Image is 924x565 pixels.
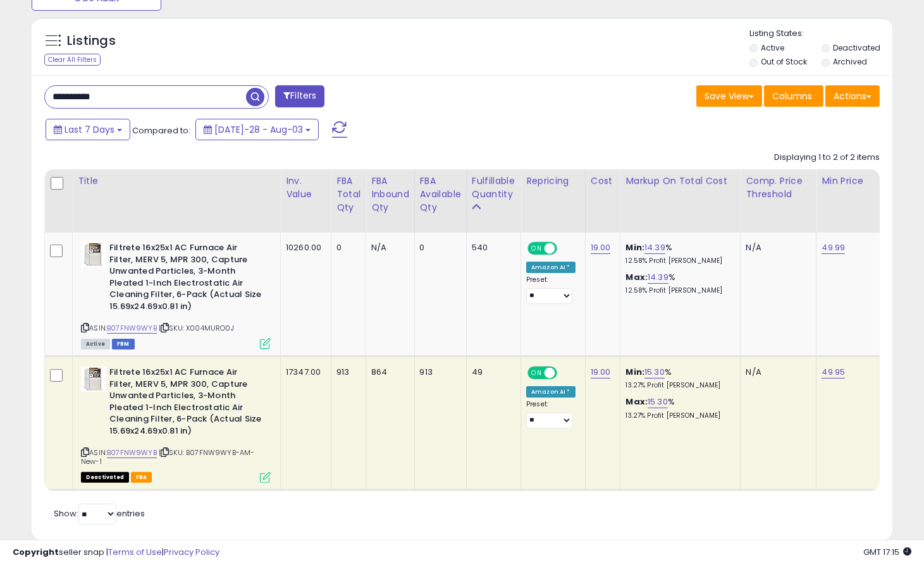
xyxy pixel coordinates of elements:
[472,174,515,201] div: Fulfillable Quantity
[648,396,668,408] a: 15.30
[67,32,116,50] h5: Listings
[526,386,576,398] div: Amazon AI *
[822,174,887,188] div: Min Price
[108,546,162,558] a: Terms of Use
[761,56,808,67] label: Out of Stock
[625,396,730,420] div: %
[371,242,405,253] div: N/A
[159,323,234,333] span: | SKU: X004MURO0J
[78,174,275,188] div: Title
[81,447,254,466] span: | SKU: B07FNW9WYB-AM-New-1
[109,242,263,315] b: Filtrete 16x25x1 AC Furnace Air Filter, MERV 5, MPR 300, Capture Unwanted Particles, 3-Month Plea...
[746,367,806,378] div: N/A
[555,368,576,379] span: OFF
[472,367,511,378] div: 49
[625,174,735,188] div: Markup on Total Cost
[529,368,545,379] span: ON
[625,242,730,265] div: %
[81,339,110,349] span: All listings currently available for purchase on Amazon
[44,54,101,66] div: Clear All Filters
[107,323,157,334] a: B07FNW9WYB
[822,241,845,254] a: 49.99
[65,123,114,136] span: Last 7 Days
[107,447,157,458] a: B07FNW9WYB
[620,169,741,233] th: The percentage added to the cost of goods (COGS) that forms the calculator for Min & Max prices.
[164,546,219,558] a: Privacy Policy
[371,367,405,378] div: 864
[336,174,360,214] div: FBA Total Qty
[625,411,730,420] p: 13.27% Profit [PERSON_NAME]
[81,367,106,392] img: 41yblNjL5pL._SL40_.jpg
[591,174,615,188] div: Cost
[81,242,271,348] div: ASIN:
[275,85,324,107] button: Filters
[696,85,762,107] button: Save View
[625,367,730,390] div: %
[833,56,867,67] label: Archived
[286,174,326,201] div: Inv. value
[286,367,321,378] div: 17347.00
[772,90,812,102] span: Columns
[774,152,880,164] div: Displaying 1 to 2 of 2 items
[625,272,730,295] div: %
[746,242,806,253] div: N/A
[54,507,145,519] span: Show: entries
[81,242,106,267] img: 41yblNjL5pL._SL40_.jpg
[371,174,409,214] div: FBA inbound Qty
[644,241,665,254] a: 14.39
[81,472,129,483] span: All listings that are unavailable for purchase on Amazon for any reason other than out-of-stock
[526,400,576,428] div: Preset:
[625,257,730,265] p: 12.58% Profit [PERSON_NAME]
[81,367,271,481] div: ASIN:
[625,286,730,295] p: 12.58% Profit [PERSON_NAME]
[863,546,911,558] span: 2025-08-11 17:15 GMT
[214,123,303,136] span: [DATE]-28 - Aug-03
[109,367,263,440] b: Filtrete 16x25x1 AC Furnace Air Filter, MERV 5, MPR 300, Capture Unwanted Particles, 3-Month Plea...
[625,381,730,390] p: 13.27% Profit [PERSON_NAME]
[472,242,511,253] div: 540
[746,174,811,201] div: Comp. Price Threshold
[761,42,785,53] label: Active
[195,119,319,140] button: [DATE]-28 - Aug-03
[420,174,461,214] div: FBA Available Qty
[591,241,611,254] a: 19.00
[749,28,892,40] p: Listing States:
[46,119,130,140] button: Last 7 Days
[286,242,321,253] div: 10260.00
[336,367,356,378] div: 913
[625,241,644,253] b: Min:
[336,242,356,253] div: 0
[420,242,457,253] div: 0
[625,366,644,378] b: Min:
[591,366,611,379] a: 19.00
[833,42,880,53] label: Deactivated
[131,472,152,483] span: FBA
[420,367,457,378] div: 913
[526,276,576,304] div: Preset:
[648,271,668,284] a: 14.39
[555,243,576,254] span: OFF
[132,125,190,137] span: Compared to:
[764,85,823,107] button: Columns
[625,396,648,408] b: Max:
[625,271,648,283] b: Max:
[644,366,665,379] a: 15.30
[13,547,219,559] div: seller snap | |
[526,262,576,273] div: Amazon AI *
[822,366,845,379] a: 49.95
[825,85,880,107] button: Actions
[112,339,135,349] span: FBM
[13,546,59,558] strong: Copyright
[529,243,545,254] span: ON
[526,174,580,188] div: Repricing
